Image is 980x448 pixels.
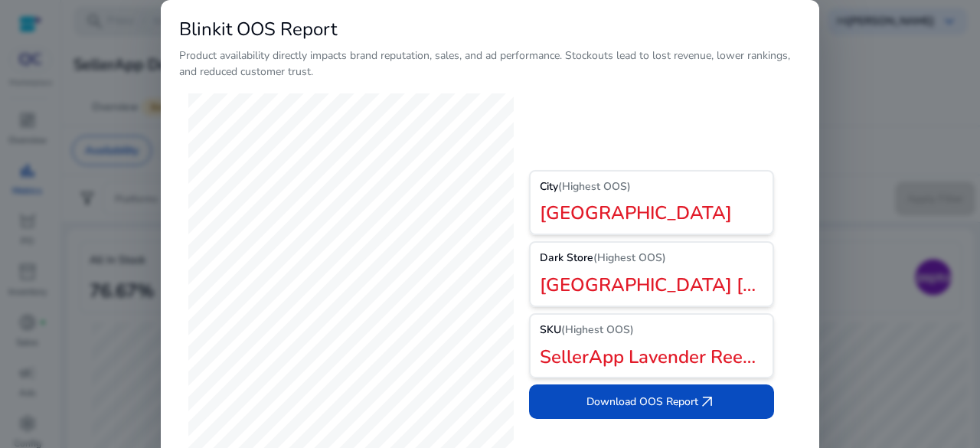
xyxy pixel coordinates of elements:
h2: Blinkit OOS Report [179,18,801,41]
span: Download OOS Report [586,393,717,411]
button: Download OOS Reportarrow_outward [529,384,774,419]
h2: [GEOGRAPHIC_DATA] [GEOGRAPHIC_DATA] ES97 [540,274,763,296]
span: (Highest OOS) [561,322,634,337]
h5: City [540,181,763,194]
h2: SellerApp Lavender Reed Diffuser Set - 1 set [540,346,763,368]
span: (Highest OOS) [558,179,631,194]
p: Product availability directly impacts brand reputation, sales, and ad performance. Stockouts lead... [179,47,801,80]
h2: [GEOGRAPHIC_DATA] [540,202,763,224]
h5: Dark Store [540,252,763,265]
h5: SKU [540,324,763,337]
span: (Highest OOS) [593,250,666,265]
span: arrow_outward [698,393,717,411]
